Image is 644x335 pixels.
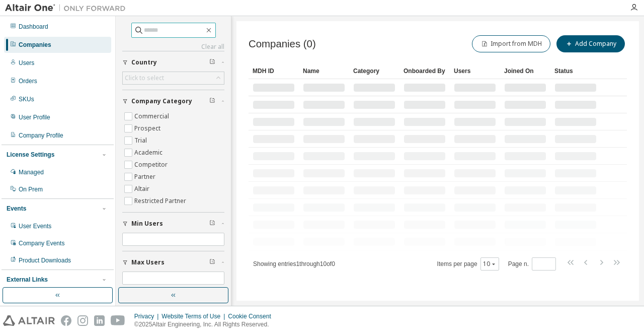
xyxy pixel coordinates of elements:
[19,131,63,140] div: Company Profile
[134,183,151,195] label: Altair
[122,51,224,74] button: Country
[125,74,164,82] div: Click to select
[209,220,215,228] span: Clear filter
[111,315,125,326] img: youtube.svg
[472,35,550,52] button: Import from MDH
[77,315,88,326] img: instagram.svg
[134,135,149,147] label: Trial
[253,260,335,267] span: Showing entries 1 through 10 of 0
[508,257,556,271] span: Page n.
[134,110,171,122] label: Commercial
[483,260,497,268] button: 10
[19,113,50,121] div: User Profile
[437,257,499,271] span: Items per page
[134,159,170,171] label: Competitor
[134,320,277,329] p: © 2025 Altair Engineering, Inc. All Rights Reserved.
[454,63,496,79] div: Users
[19,41,51,49] div: Companies
[303,63,345,79] div: Name
[134,171,157,183] label: Partner
[122,213,224,235] button: Min Users
[19,185,43,193] div: On Prem
[19,23,48,31] div: Dashboard
[122,251,224,274] button: Max Users
[7,205,26,213] div: Events
[19,59,34,67] div: Users
[122,90,224,112] button: Company Category
[209,258,215,266] span: Clear filter
[162,312,228,320] div: Website Terms of Use
[134,122,163,135] label: Prospect
[504,63,546,79] div: Joined On
[353,63,395,79] div: Category
[3,315,55,326] img: altair_logo.svg
[131,58,157,66] span: Country
[253,63,295,79] div: MDH ID
[19,77,37,85] div: Orders
[404,63,446,79] div: Onboarded By
[19,256,71,264] div: Product Downloads
[556,35,625,52] button: Add Company
[228,312,277,320] div: Cookie Consent
[131,97,192,105] span: Company Category
[19,239,64,247] div: Company Events
[19,95,34,103] div: SKUs
[123,72,224,84] div: Click to select
[7,151,54,159] div: License Settings
[249,38,316,50] span: Companies (0)
[5,3,131,13] img: Altair One
[209,58,215,66] span: Clear filter
[122,43,224,51] a: Clear all
[209,97,215,105] span: Clear filter
[554,63,597,79] div: Status
[7,276,48,284] div: External Links
[131,220,163,228] span: Min Users
[131,258,165,266] span: Max Users
[94,315,105,326] img: linkedin.svg
[134,147,165,159] label: Academic
[134,195,188,207] label: Restricted Partner
[19,222,51,230] div: User Events
[134,312,162,320] div: Privacy
[19,168,44,176] div: Managed
[61,315,71,326] img: facebook.svg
